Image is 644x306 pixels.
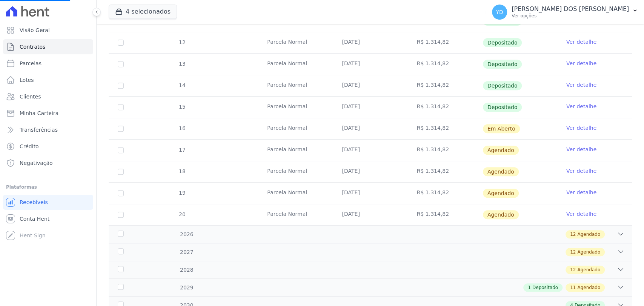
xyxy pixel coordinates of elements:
[258,118,333,139] td: Parcela Normal
[118,83,124,89] input: Só é possível selecionar pagamentos em aberto
[566,103,596,110] a: Ver detalhe
[577,231,600,238] span: Agendado
[486,2,644,23] button: YD [PERSON_NAME] DOS [PERSON_NAME] Ver opções
[408,97,483,118] td: R$ 1.314,82
[408,118,483,139] td: R$ 1.314,82
[3,39,93,54] a: Contratos
[483,167,519,176] span: Agendado
[3,72,93,88] a: Lotes
[3,23,93,38] a: Visão Geral
[20,159,53,167] span: Negativação
[566,167,596,175] a: Ver detalhe
[118,147,124,153] input: default
[570,284,576,291] span: 11
[6,183,90,192] div: Plataformas
[258,54,333,75] td: Parcela Normal
[178,82,186,88] span: 14
[577,284,600,291] span: Agendado
[408,32,483,53] td: R$ 1.314,82
[570,231,576,238] span: 12
[258,140,333,161] td: Parcela Normal
[258,97,333,118] td: Parcela Normal
[333,161,407,182] td: [DATE]
[20,109,58,117] span: Minha Carteira
[483,38,522,47] span: Depositado
[483,146,519,155] span: Agendado
[333,140,407,161] td: [DATE]
[118,104,124,110] input: Só é possível selecionar pagamentos em aberto
[566,81,596,89] a: Ver detalhe
[570,266,576,273] span: 12
[408,204,483,225] td: R$ 1.314,82
[483,81,522,90] span: Depositado
[109,5,177,19] button: 4 selecionados
[333,32,407,53] td: [DATE]
[333,97,407,118] td: [DATE]
[483,124,520,133] span: Em Aberto
[118,190,124,196] input: default
[408,183,483,204] td: R$ 1.314,82
[258,204,333,225] td: Parcela Normal
[20,143,39,150] span: Crédito
[566,38,596,46] a: Ver detalhe
[512,13,629,19] p: Ver opções
[20,126,58,134] span: Transferências
[178,190,186,196] span: 19
[258,75,333,96] td: Parcela Normal
[496,9,503,15] span: YD
[532,284,558,291] span: Depositado
[3,122,93,137] a: Transferências
[20,60,41,67] span: Parcelas
[178,104,186,110] span: 15
[512,5,629,13] p: [PERSON_NAME] DOS [PERSON_NAME]
[118,61,124,67] input: Só é possível selecionar pagamentos em aberto
[577,266,600,273] span: Agendado
[570,249,576,255] span: 12
[566,210,596,218] a: Ver detalhe
[483,210,519,219] span: Agendado
[258,183,333,204] td: Parcela Normal
[528,284,531,291] span: 1
[566,189,596,196] a: Ver detalhe
[178,168,186,174] span: 18
[566,124,596,132] a: Ver detalhe
[20,93,41,100] span: Clientes
[20,198,48,206] span: Recebíveis
[333,118,407,139] td: [DATE]
[483,189,519,198] span: Agendado
[118,169,124,175] input: default
[3,155,93,171] a: Negativação
[408,140,483,161] td: R$ 1.314,82
[3,211,93,226] a: Conta Hent
[3,106,93,121] a: Minha Carteira
[118,40,124,46] input: Só é possível selecionar pagamentos em aberto
[178,39,186,45] span: 12
[178,211,186,217] span: 20
[258,32,333,53] td: Parcela Normal
[178,147,186,153] span: 17
[3,139,93,154] a: Crédito
[20,26,50,34] span: Visão Geral
[258,161,333,182] td: Parcela Normal
[178,61,186,67] span: 13
[333,204,407,225] td: [DATE]
[483,103,522,112] span: Depositado
[408,161,483,182] td: R$ 1.314,82
[3,195,93,210] a: Recebíveis
[483,60,522,69] span: Depositado
[566,146,596,153] a: Ver detalhe
[333,183,407,204] td: [DATE]
[20,43,45,51] span: Contratos
[20,215,49,223] span: Conta Hent
[333,75,407,96] td: [DATE]
[566,60,596,67] a: Ver detalhe
[408,54,483,75] td: R$ 1.314,82
[3,89,93,104] a: Clientes
[20,76,34,84] span: Lotes
[3,56,93,71] a: Parcelas
[408,75,483,96] td: R$ 1.314,82
[118,126,124,132] input: default
[178,125,186,131] span: 16
[118,212,124,218] input: default
[333,54,407,75] td: [DATE]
